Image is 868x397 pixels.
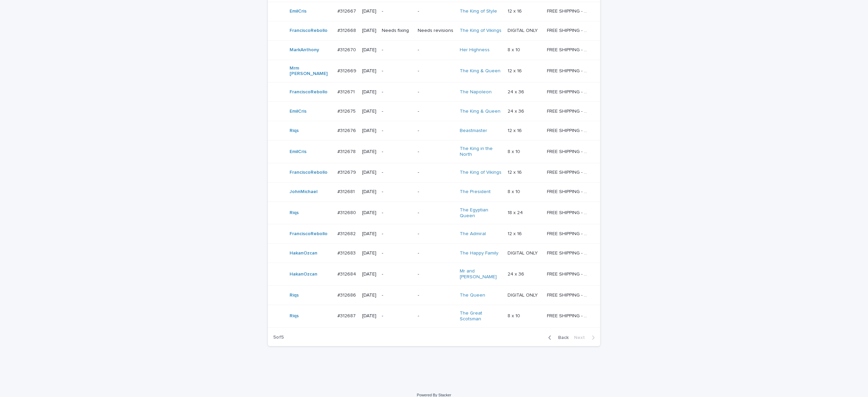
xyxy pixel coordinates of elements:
a: The Queen [460,292,485,298]
p: - [382,271,412,277]
p: 12 x 16 [508,67,523,74]
tr: MarkAnthony #312670#312670 [DATE]--Her Highness 8 x 108 x 10 FREE SHIPPING - preview in 1-2 busin... [268,40,600,60]
tr: Riqs #312680#312680 [DATE]--The Egyptian Queen 18 x 2418 x 24 FREE SHIPPING - preview in 1-2 busi... [268,202,600,224]
a: HakanOzcan [290,271,317,277]
p: 8 x 10 [508,312,521,319]
a: The Napoleon [460,89,492,95]
p: DIGITAL ONLY [508,26,539,34]
p: FREE SHIPPING - preview in 1-2 business days, after your approval delivery will take 5-10 b.d. [547,230,591,237]
p: - [418,89,454,95]
p: - [418,170,454,175]
a: Riqs [290,128,299,134]
p: #312686 [337,291,357,298]
p: FREE SHIPPING - preview in 1-2 business days, after your approval delivery will take 5-10 b.d. [547,26,591,34]
p: FREE SHIPPING - preview in 1-2 business days, after your approval delivery will take 5-10 b.d. [547,270,591,277]
p: [DATE] [362,313,376,319]
a: HakanOzcan [290,250,317,256]
p: - [418,149,454,155]
a: The Admiral [460,231,486,237]
p: - [418,313,454,319]
tr: Riqs #312676#312676 [DATE]--Beastmaster 12 x 1612 x 16 FREE SHIPPING - preview in 1-2 business da... [268,121,600,140]
a: Her Highness [460,47,490,53]
p: DIGITAL ONLY [508,291,539,298]
a: FranciscoRebollo [290,170,328,175]
p: 8 x 10 [508,188,521,195]
p: [DATE] [362,8,376,14]
tr: FranciscoRebollo #312668#312668 [DATE]Needs fixingNeeds revisionsThe King of Vikings DIGITAL ONLY... [268,21,600,40]
p: - [382,231,412,237]
a: Mrm [PERSON_NAME] [290,65,332,77]
a: The Happy Family [460,250,498,256]
p: - [418,109,454,114]
p: FREE SHIPPING - preview in 1-2 business days, after your approval delivery will take 5-10 b.d. [547,312,591,319]
p: - [418,292,454,298]
p: [DATE] [362,109,376,114]
a: FranciscoRebollo [290,89,328,95]
tr: HakanOzcan #312684#312684 [DATE]--Mr and [PERSON_NAME] 24 x 3624 x 36 FREE SHIPPING - preview in ... [268,263,600,286]
p: FREE SHIPPING - preview in 1-2 business days, after your approval delivery will take 5-10 b.d. [547,168,591,175]
p: #312669 [337,67,358,74]
p: #312679 [337,168,357,175]
tr: FranciscoRebollo #312682#312682 [DATE]--The Admiral 12 x 1612 x 16 FREE SHIPPING - preview in 1-2... [268,224,600,244]
p: - [382,250,412,256]
a: The Egyptian Queen [460,207,502,219]
p: FREE SHIPPING - preview in 1-2 business days, after your approval delivery will take 5-10 b.d. [547,291,591,298]
p: FREE SHIPPING - preview in 1-2 business days, after your approval delivery will take 5-10 b.d. [547,107,591,114]
p: [DATE] [362,271,376,277]
p: #312681 [337,188,356,195]
p: 18 x 24 [508,209,524,216]
a: The King & Queen [460,109,500,114]
p: [DATE] [362,47,376,53]
span: Back [554,335,569,340]
a: The King of Style [460,8,497,14]
p: - [382,170,412,175]
p: #312684 [337,270,357,277]
p: - [418,210,454,216]
a: The President [460,189,491,195]
tr: FranciscoRebollo #312671#312671 [DATE]--The Napoleon 24 x 3624 x 36 FREE SHIPPING - preview in 1-... [268,82,600,102]
p: FREE SHIPPING - preview in 1-2 business days, after your approval delivery will take 5-10 b.d. [547,88,591,95]
p: [DATE] [362,210,376,216]
p: Needs revisions [418,28,454,34]
a: EmilCris [290,149,307,155]
p: 24 x 36 [508,270,526,277]
a: JohnMichael [290,189,317,195]
p: [DATE] [362,28,376,34]
p: FREE SHIPPING - preview in 1-2 business days, after your approval delivery will take 5-10 b.d. [547,127,591,134]
p: - [382,109,412,114]
p: #312675 [337,107,357,114]
p: [DATE] [362,231,376,237]
p: 12 x 16 [508,7,523,14]
p: - [418,250,454,256]
p: #312682 [337,230,357,237]
a: Riqs [290,313,299,319]
p: - [382,68,412,74]
p: [DATE] [362,68,376,74]
tr: EmilCris #312667#312667 [DATE]--The King of Style 12 x 1612 x 16 FREE SHIPPING - preview in 1-2 b... [268,2,600,21]
p: 12 x 16 [508,127,523,134]
a: EmilCris [290,8,307,14]
a: The King in the North [460,146,502,157]
tr: Riqs #312687#312687 [DATE]--The Great Scotsman 8 x 108 x 10 FREE SHIPPING - preview in 1-2 busine... [268,305,600,327]
tr: FranciscoRebollo #312679#312679 [DATE]--The King of Vikings 12 x 1612 x 16 FREE SHIPPING - previe... [268,163,600,182]
p: 12 x 16 [508,230,523,237]
a: The King & Queen [460,68,500,74]
p: - [382,189,412,195]
tr: JohnMichael #312681#312681 [DATE]--The President 8 x 108 x 10 FREE SHIPPING - preview in 1-2 busi... [268,182,600,202]
p: #312668 [337,26,357,34]
p: - [418,189,454,195]
p: FREE SHIPPING - preview in 1-2 business days, after your approval delivery will take 5-10 b.d. [547,148,591,155]
p: #312683 [337,249,357,256]
p: - [382,8,412,14]
p: 24 x 36 [508,107,526,114]
p: - [382,149,412,155]
tr: EmilCris #312678#312678 [DATE]--The King in the North 8 x 108 x 10 FREE SHIPPING - preview in 1-2... [268,140,600,163]
a: MarkAnthony [290,47,319,53]
p: - [418,271,454,277]
a: Mr and [PERSON_NAME] [460,268,502,280]
span: Next [574,335,589,340]
p: [DATE] [362,149,376,155]
tr: Mrm [PERSON_NAME] #312669#312669 [DATE]--The King & Queen 12 x 1612 x 16 FREE SHIPPING - preview ... [268,60,600,82]
p: - [382,292,412,298]
p: FREE SHIPPING - preview in 1-2 business days, after your approval delivery will take 5-10 b.d. [547,67,591,74]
